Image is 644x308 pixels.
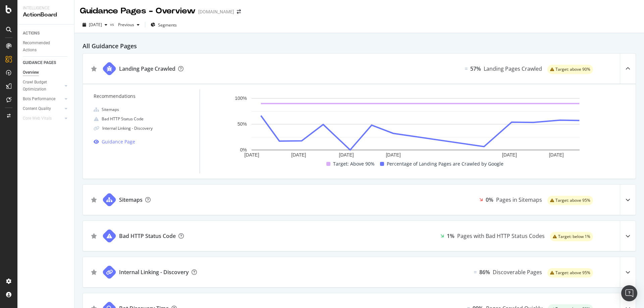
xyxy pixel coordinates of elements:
[91,269,97,275] div: star
[240,147,247,153] text: 0%
[89,22,102,27] span: 2025 Jul. 1st
[23,59,69,66] a: GUIDANCE PAGES
[80,5,196,17] div: Guidance Pages - Overview
[91,66,97,71] div: star
[558,235,590,239] span: Target: below 1%
[23,40,69,54] a: Recommended Actions
[479,268,490,276] div: 86%
[547,65,593,74] div: warning label
[386,152,400,158] text: [DATE]
[550,232,593,241] div: warning label
[211,95,621,160] svg: A chart.
[23,59,56,66] div: GUIDANCE PAGES
[23,40,63,54] div: Recommended Actions
[110,21,115,27] span: vs
[94,92,200,100] div: Recommendations
[470,65,481,73] div: 57%
[102,115,144,123] div: Bad HTTP Status Code
[198,8,234,15] div: [DOMAIN_NAME]
[23,5,69,11] div: Intelligence
[621,285,637,301] div: Open Intercom Messenger
[23,96,63,103] a: Bots Performance
[91,233,97,239] div: star
[547,196,593,205] div: warning label
[119,65,175,73] div: Landing Page Crawled
[23,11,69,19] div: ActionBoard
[244,152,259,158] text: [DATE]
[339,152,354,158] text: [DATE]
[474,271,477,273] img: Equal
[115,22,134,27] span: Previous
[237,122,247,127] text: 50%
[148,19,179,30] button: Segments
[94,138,200,146] a: Guidance Page
[119,232,176,240] div: Bad HTTP Status Code
[23,96,55,103] div: Bots Performance
[23,105,51,112] div: Content Quality
[333,160,375,168] span: Target: Above 90%
[23,115,52,122] div: Core Web Vitals
[486,196,493,204] div: 0%
[158,22,177,28] span: Segments
[23,30,69,37] a: ACTIONS
[555,271,590,275] span: Target: above 95%
[102,138,135,146] div: Guidance Page
[237,9,241,14] div: arrow-right-arrow-left
[457,232,545,240] div: Pages with Bad HTTP Status Codes
[83,41,636,51] h2: All Guidance Pages
[23,115,63,122] a: Core Web Vitals
[80,19,110,30] button: [DATE]
[235,96,247,101] text: 100%
[502,152,517,158] text: [DATE]
[447,232,454,240] div: 1%
[291,152,306,158] text: [DATE]
[547,268,593,278] div: warning label
[23,69,69,76] a: Overview
[102,106,119,114] div: Sitemaps
[91,197,97,202] div: star
[465,68,468,70] img: Equal
[555,67,590,71] span: Target: above 90%
[549,152,564,158] text: [DATE]
[23,79,63,93] a: Crawl Budget Optimization
[102,124,153,132] div: Internal Linking - Discovery
[23,79,58,93] div: Crawl Budget Optimization
[387,160,503,168] span: Percentage of Landing Pages are Crawled by Google
[555,198,590,202] span: Target: above 95%
[23,69,39,76] div: Overview
[115,19,142,30] button: Previous
[493,268,542,276] div: Discoverable Pages
[119,268,189,276] div: Internal Linking - Discovery
[484,65,542,73] div: Landing Pages Crawled
[496,196,542,204] div: Pages in Sitemaps
[23,105,63,112] a: Content Quality
[23,30,40,37] div: ACTIONS
[119,196,143,204] div: Sitemaps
